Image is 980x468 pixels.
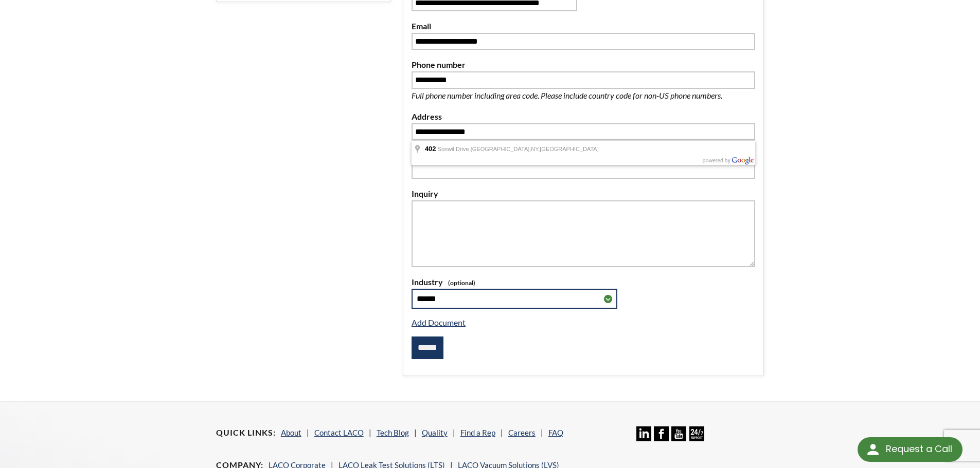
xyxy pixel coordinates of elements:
span: 402 [425,145,436,153]
span: NY, [531,146,540,152]
a: Tech Blog [377,428,409,437]
a: Quality [422,428,448,437]
div: Request a Call [858,437,963,462]
div: Request a Call [886,437,952,461]
img: 24/7 Support Icon [689,426,704,441]
a: FAQ [548,428,563,437]
a: Contact LACO [314,428,364,437]
label: Phone number [412,58,755,71]
img: round button [865,441,881,458]
a: Careers [508,428,536,437]
a: Find a Rep [460,428,495,437]
h4: Quick Links [216,427,276,438]
label: Email [412,20,755,33]
span: [GEOGRAPHIC_DATA] [540,146,599,152]
label: Industry [412,275,755,289]
a: 24/7 Support [689,434,704,443]
p: Full phone number including area code. Please include country code for non-US phone numbers. [412,89,755,102]
span: Sonwil Drive, [438,146,471,152]
a: Add Document [412,317,466,327]
label: Inquiry [412,187,755,200]
a: About [281,428,301,437]
span: [GEOGRAPHIC_DATA], [471,146,531,152]
label: Address [412,110,755,123]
